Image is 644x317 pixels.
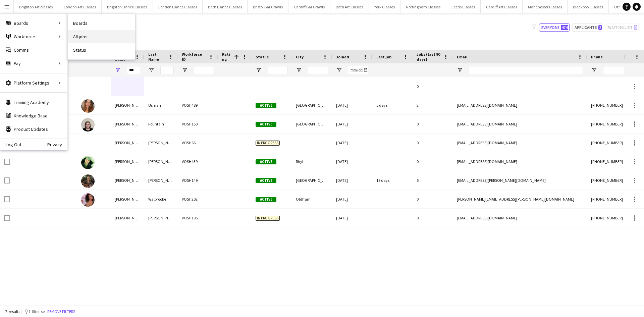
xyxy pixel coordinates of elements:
div: [DATE] [332,209,372,227]
button: Other Cities [609,0,640,13]
a: Boards [68,16,135,30]
span: Email [457,54,468,59]
span: 2 [598,25,602,30]
button: Open Filter Menu [115,67,121,73]
button: Manchester Classes [523,0,568,13]
span: Last job [376,54,391,59]
div: VOSH149 [178,171,218,190]
button: Open Filter Menu [296,67,302,73]
button: Applicants2 [572,23,603,32]
div: Walbrooke [144,190,178,208]
span: Active [256,159,276,164]
div: [EMAIL_ADDRESS][DOMAIN_NAME] [453,152,587,171]
input: Workforce ID Filter Input [194,66,214,74]
div: [EMAIL_ADDRESS][DOMAIN_NAME] [453,96,587,114]
input: First Name Filter Input [127,66,140,74]
button: Brighton Art classes [14,0,58,13]
div: Platform Settings [0,76,67,90]
button: Nottingham Classes [400,0,446,13]
span: 1 filter set [29,309,46,314]
div: 0 [413,77,453,96]
button: Open Filter Menu [457,67,463,73]
div: [EMAIL_ADDRESS][DOMAIN_NAME] [453,134,587,152]
div: 19 days [372,171,413,190]
div: 0 [413,209,453,227]
button: Brighton Dance Classes [102,0,153,13]
div: [GEOGRAPHIC_DATA] [292,171,332,190]
button: Bristol Bar Crawls [248,0,288,13]
span: Jobs (last 90 days) [417,52,441,62]
input: Status Filter Input [268,66,288,74]
button: Bath Art Classes [330,0,369,13]
span: Rating [222,52,231,62]
div: 0 [413,134,453,152]
input: Email Filter Input [469,66,583,74]
img: Shannon Walbrooke [81,193,95,207]
div: [PERSON_NAME] [144,152,178,171]
div: [PERSON_NAME] [111,209,144,227]
span: Active [256,197,276,202]
button: London Dance Classes [153,0,203,13]
input: Last Name Filter Input [160,66,174,74]
button: Cardiff Bar Crawls [288,0,330,13]
div: [DATE] [332,115,372,133]
button: Open Filter Menu [336,67,342,73]
div: VOSH489 [178,96,218,114]
a: Comms [0,43,67,57]
span: City [296,54,304,59]
button: Open Filter Menu [182,67,188,73]
span: Active [256,178,276,183]
div: 0 [413,115,453,133]
div: [PERSON_NAME] [111,134,144,152]
button: Bath Dance Classes [203,0,248,13]
div: VOSH439 [178,152,218,171]
button: Open Filter Menu [256,67,262,73]
div: [DATE] [332,152,372,171]
button: Blackpool Classes [568,0,609,13]
div: Rhyl [292,152,332,171]
button: Open Filter Menu [148,67,154,73]
div: Oldham [292,190,332,208]
div: [PERSON_NAME] [144,171,178,190]
div: Workforce [0,30,67,43]
span: In progress [256,141,280,146]
span: In progress [256,216,280,221]
img: Shane Hurst [81,156,95,169]
div: VOSH150 [178,115,218,133]
div: [EMAIL_ADDRESS][DOMAIN_NAME] [453,209,587,227]
span: Active [256,122,276,127]
div: [PERSON_NAME] [111,115,144,133]
a: All jobs [68,30,135,43]
div: [GEOGRAPHIC_DATA] [292,115,332,133]
img: Ayesha Usman [81,99,95,113]
span: Phone [591,54,603,59]
span: 474 [561,25,568,30]
div: VOSH195 [178,209,218,227]
div: [PERSON_NAME] [111,96,144,114]
button: Cardiff Art Classes [481,0,523,13]
a: Training Academy [0,96,67,109]
div: [PERSON_NAME] [111,171,144,190]
button: Everyone474 [539,23,570,32]
div: Fountain [144,115,178,133]
input: City Filter Input [308,66,328,74]
div: VOSH202 [178,190,218,208]
span: Joined [336,54,349,59]
button: Leeds Classes [446,0,481,13]
div: 0 [413,152,453,171]
a: Privacy [47,142,67,147]
button: Remove filters [46,308,76,315]
div: [EMAIL_ADDRESS][DOMAIN_NAME] [453,115,587,133]
div: 2 [413,96,453,114]
div: [PERSON_NAME] [144,134,178,152]
a: Product Updates [0,122,67,136]
div: [PERSON_NAME][EMAIL_ADDRESS][PERSON_NAME][DOMAIN_NAME] [453,190,587,208]
img: Shannon Askew [81,174,95,188]
div: 5 [413,171,453,190]
span: Status [256,54,269,59]
div: VOSH66 [178,134,218,152]
div: [DATE] [332,190,372,208]
button: London Art Classes [58,0,102,13]
div: 0 [413,190,453,208]
span: Last Name [148,52,166,62]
